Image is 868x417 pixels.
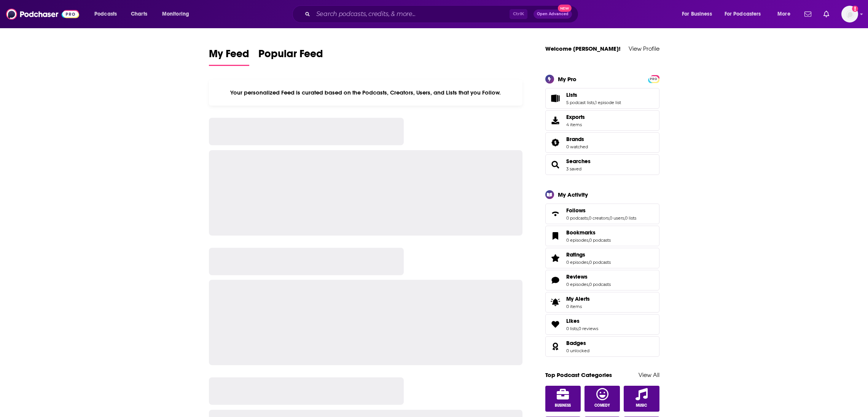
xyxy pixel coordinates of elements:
a: 0 unlocked [566,348,589,353]
a: 0 episodes [566,282,588,287]
span: My Alerts [566,295,590,302]
a: Bookmarks [566,229,611,236]
span: Exports [548,115,563,126]
a: 3 saved [566,166,581,172]
span: PRO [649,76,658,82]
span: Badges [545,336,659,357]
a: 0 reviews [578,326,598,331]
span: Reviews [545,270,659,290]
a: 0 episodes [566,260,588,265]
span: Lists [545,88,659,109]
a: Show notifications dropdown [801,8,814,21]
a: Popular Feed [258,47,323,66]
a: 0 watched [566,144,588,149]
a: 0 podcasts [589,237,611,243]
a: Brands [566,136,588,143]
span: For Business [682,9,712,19]
a: 0 episodes [566,237,588,243]
div: Search podcasts, credits, & more... [299,5,586,23]
span: Ratings [566,251,585,258]
span: , [588,237,589,243]
a: View Profile [629,45,659,52]
span: Business [555,403,571,408]
a: Reviews [548,275,563,285]
span: Popular Feed [258,47,323,65]
span: Likes [545,314,659,335]
button: open menu [89,8,127,20]
span: , [594,100,595,105]
span: Comedy [594,403,610,408]
span: My Feed [209,47,249,65]
button: open menu [677,8,721,20]
div: My Activity [558,191,588,198]
span: Likes [566,318,580,324]
a: View All [639,371,659,379]
span: Logged in as LindaBurns [841,6,858,22]
a: Top Podcast Categories [545,371,612,379]
button: open menu [772,8,800,20]
a: Lists [548,93,563,104]
span: , [588,282,589,287]
button: Open AdvancedNew [534,10,572,19]
input: Search podcasts, credits, & more... [313,8,510,20]
a: 0 podcasts [589,282,611,287]
div: My Pro [558,75,577,83]
svg: Add a profile image [852,6,858,12]
span: Searches [545,154,659,175]
span: Ratings [545,248,659,268]
span: Brands [566,136,584,143]
a: My Feed [209,47,249,66]
a: PRO [649,75,658,81]
a: 5 podcast lists [566,100,594,105]
a: Searches [566,158,591,165]
span: , [609,215,610,221]
a: 0 users [610,215,624,221]
span: Open Advanced [537,12,569,16]
a: 0 creators [589,215,609,221]
a: Show notifications dropdown [820,8,832,21]
span: , [588,260,589,265]
a: 0 podcasts [589,260,611,265]
a: My Alerts [545,292,659,313]
a: Searches [548,159,563,170]
a: Brands [548,137,563,148]
a: Lists [566,91,621,98]
span: , [588,215,589,221]
span: Reviews [566,273,588,280]
a: Reviews [566,273,611,280]
button: Show profile menu [841,6,858,22]
span: Ctrl K [510,9,527,19]
a: Badges [566,340,589,346]
a: 0 lists [566,326,578,331]
span: 0 items [566,304,590,309]
span: Charts [131,9,147,19]
span: Exports [566,114,585,120]
a: Bookmarks [548,231,563,241]
span: Brands [545,132,659,153]
a: 0 lists [625,215,636,221]
a: Business [545,386,581,412]
span: My Alerts [548,297,563,308]
span: Monitoring [162,9,189,19]
span: Music [636,403,647,408]
span: Podcasts [94,9,117,19]
button: open menu [720,8,772,20]
a: Ratings [566,251,611,258]
a: 1 episode list [595,100,621,105]
span: For Podcasters [725,9,761,19]
span: More [777,9,790,19]
img: User Profile [841,6,858,22]
a: Likes [548,319,563,330]
span: , [578,326,578,331]
a: 0 podcasts [566,215,588,221]
a: Comedy [585,386,620,412]
a: Follows [548,208,563,219]
a: Exports [545,110,659,131]
a: Music [624,386,659,412]
a: Likes [566,318,598,324]
span: Follows [566,207,586,214]
span: Bookmarks [545,226,659,246]
a: Charts [126,8,152,20]
span: Badges [566,340,586,346]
